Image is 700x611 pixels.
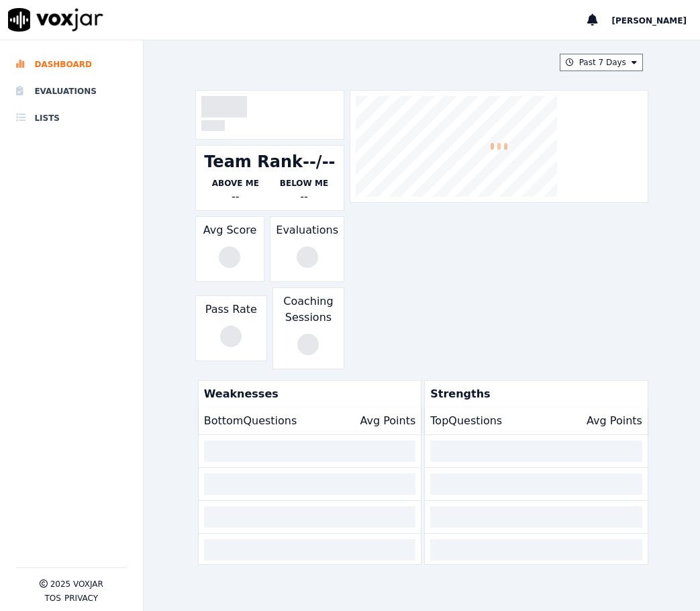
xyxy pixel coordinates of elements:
button: [PERSON_NAME] [611,12,700,28]
p: Weaknesses [199,381,416,408]
p: Top Questions [430,413,502,429]
p: Avg Points [587,413,642,429]
button: Privacy [64,593,98,604]
p: Avg Points [360,413,416,429]
div: -- [201,189,270,205]
button: TOS [45,593,61,604]
p: Bottom Questions [204,413,297,429]
img: voxjar logo [8,8,103,32]
div: Avg Score [195,216,265,282]
div: Team Rank --/-- [204,151,335,173]
div: Evaluations [270,216,344,282]
a: Dashboard [16,51,127,78]
p: Strengths [425,381,642,408]
p: Below Me [270,178,338,189]
a: Lists [16,105,127,132]
a: Evaluations [16,78,127,105]
button: Past 7 Days [560,54,643,71]
div: -- [270,189,338,205]
p: Above Me [201,178,270,189]
div: Coaching Sessions [272,287,344,369]
div: Pass Rate [195,295,267,361]
span: [PERSON_NAME] [611,16,687,26]
p: 2025 Voxjar [50,579,103,590]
